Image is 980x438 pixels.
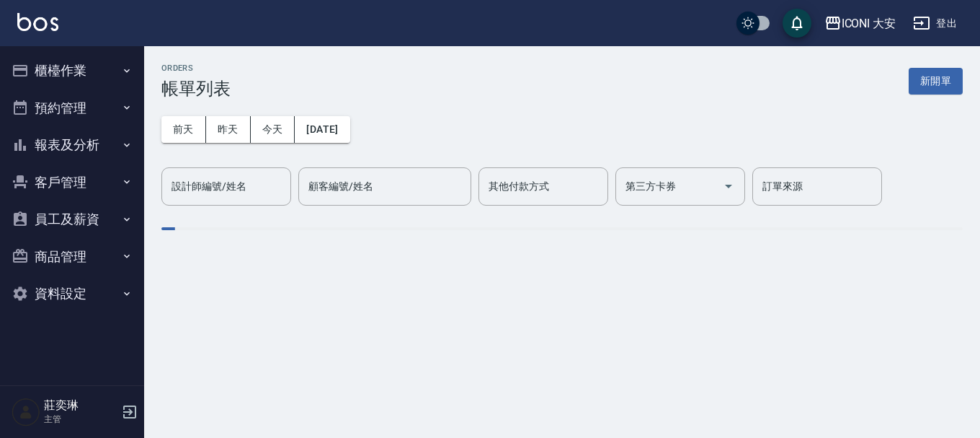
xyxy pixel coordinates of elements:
button: 商品管理 [6,238,138,276]
button: 昨天 [206,116,251,143]
h2: ORDERS [161,63,231,73]
h3: 帳單列表 [161,79,231,99]
button: save [783,9,811,38]
button: ICONI 大安 [819,9,902,38]
img: Logo [17,13,58,31]
button: Open [717,175,740,198]
button: 登出 [907,10,963,37]
button: [DATE] [295,116,349,143]
button: 前天 [161,116,206,143]
a: 新開單 [909,74,963,87]
p: 主管 [44,413,117,426]
button: 報表及分析 [6,126,138,164]
button: 今天 [251,116,295,143]
div: ICONI 大安 [842,14,896,32]
button: 客戶管理 [6,164,138,201]
button: 員工及薪資 [6,201,138,238]
button: 櫃檯作業 [6,52,138,89]
button: 新開單 [909,68,963,95]
button: 資料設定 [6,275,138,312]
h5: 莊奕琳 [44,398,117,413]
button: 預約管理 [6,89,138,127]
img: Person [12,398,40,426]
